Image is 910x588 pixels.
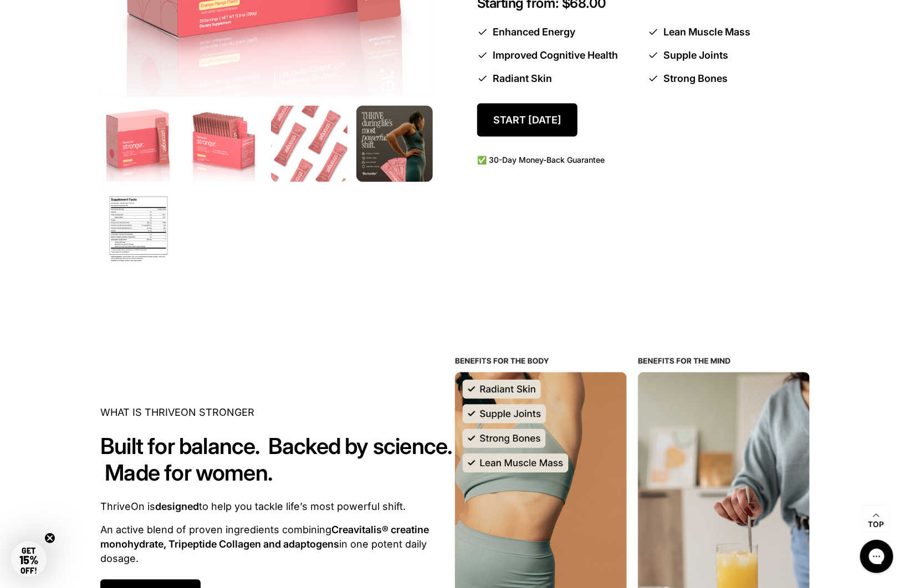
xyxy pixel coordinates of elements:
button: Close teaser [44,533,55,544]
p: An active blend of proven ingredients combining in one potent daily dosage. [100,523,455,566]
strong: designed [155,501,199,513]
img: Box of ThriveOn Stronger supplement with a pink design on a white background [100,106,177,182]
li: Radiant Skin [477,71,639,86]
img: Multiple pink 'ThriveOn Stronger' packets arranged on a white background [271,106,347,182]
p: ✅ 30-Day Money-Back Guarantee [477,154,810,166]
p: ThriveOn is to help you tackle life’s most powerful shift. [100,500,455,514]
h2: Built for balance. Backed by science. Made for women. [100,434,455,487]
span: OFF! [21,566,37,575]
iframe: Gorgias live chat messenger [855,536,899,577]
li: Supple Joints [648,48,810,63]
span: GET [19,546,38,566]
img: ThriveOn Stronger [356,106,433,182]
p: WHAT IS THRIVEON STRONGER [100,406,455,420]
li: Strong Bones [648,71,810,86]
a: Start [DATE] [477,104,577,137]
li: Enhanced Energy [477,25,639,39]
img: ThriveOn Stronger [100,191,177,267]
span: 15% [19,553,38,566]
span: Top [868,520,885,530]
li: Improved Cognitive Health [477,48,639,63]
div: GET15% OFF!Close teaser [11,541,47,577]
img: Box of ThriveOn Stronger supplement packets on a white background [186,106,262,182]
strong: Creavitalis® creatine monohydrate, Tripeptide Collagen and adaptogens [100,524,429,550]
li: Lean Muscle Mass [648,25,810,39]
